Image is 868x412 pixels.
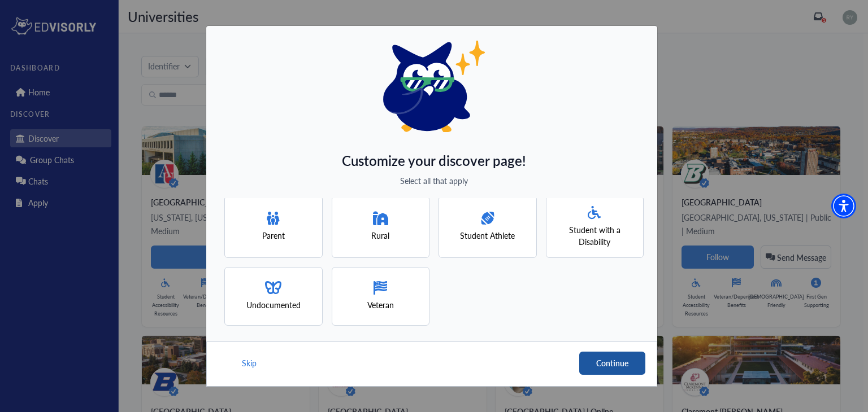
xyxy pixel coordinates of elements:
[342,150,526,170] span: Customize your discover page!
[367,299,394,311] span: Veteran
[241,352,258,375] button: Skip
[400,175,468,187] span: Select all that apply
[556,224,634,248] span: Student with a Disability
[371,230,389,242] span: Rural
[246,299,301,311] span: Undocumented
[383,41,485,132] img: eddy logo
[262,230,285,242] span: Parent
[831,194,856,218] div: Accessibility Menu
[579,352,645,375] button: Continue
[460,230,515,242] span: Student Athlete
